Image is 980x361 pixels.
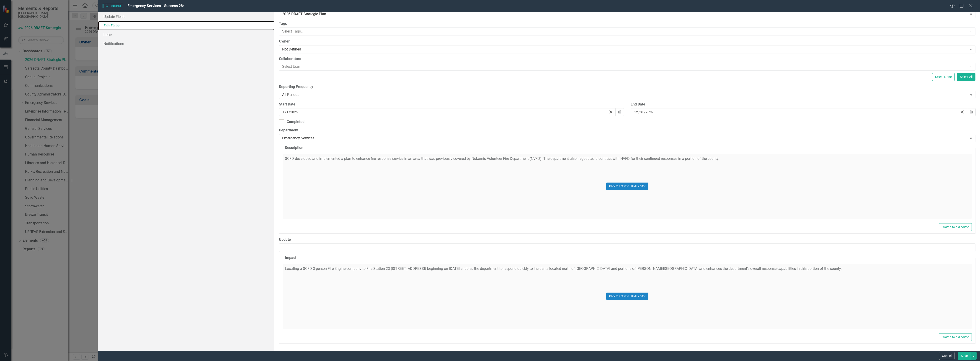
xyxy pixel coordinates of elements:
[631,102,975,107] div: End Date
[606,183,648,190] button: Click to activate HTML editor
[279,128,975,133] label: Department
[279,237,975,242] label: Update
[283,255,299,261] legend: Impact
[279,21,975,26] label: Tags
[98,39,274,48] a: Notifications
[606,293,648,300] button: Click to activate HTML editor
[287,119,304,125] div: Completed
[279,102,624,107] div: Start Date
[127,4,184,8] span: Emergency Services - Success 28:
[98,21,274,30] a: Edit Fields
[957,73,975,81] button: Select All
[958,352,971,360] button: Save
[98,30,274,39] a: Links
[103,4,123,8] span: Success
[939,223,972,231] button: Switch to old editor
[279,84,975,90] label: Reporting Frequency
[289,110,290,114] span: /
[283,145,306,150] legend: Description
[282,12,967,17] div: 2026 DRAFT Strategic Plan
[282,92,967,97] div: All Periods
[939,333,972,341] button: Switch to old editor
[644,110,645,114] span: /
[939,352,954,360] button: Cancel
[932,73,955,81] button: Select None
[638,110,640,114] span: /
[285,110,286,114] span: /
[279,56,975,62] label: Collaborators
[98,12,274,21] a: Update Fields
[282,47,967,52] div: Not Defined
[282,136,967,141] div: Emergency Services
[279,39,975,44] label: Owner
